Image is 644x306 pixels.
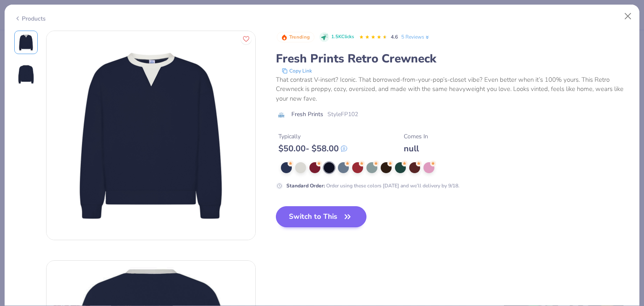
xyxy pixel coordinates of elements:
[47,31,255,240] img: Front
[16,64,36,84] img: Back
[391,34,398,40] span: 4.6
[281,34,288,41] img: Trending sort
[286,182,325,189] strong: Standard Order :
[404,143,428,154] div: null
[278,143,347,154] div: $ 50.00 - $ 58.00
[276,51,630,67] div: Fresh Prints Retro Crewneck
[327,110,358,119] span: Style FP102
[277,32,314,43] button: Badge Button
[276,112,287,118] img: brand logo
[289,35,310,39] span: Trending
[401,33,430,41] a: 5 Reviews
[359,31,387,44] div: 4.6 Stars
[241,34,252,44] button: Like
[291,110,323,119] span: Fresh Prints
[620,8,636,24] button: Close
[276,75,630,104] div: That contrast V-insert? Iconic. That borrowed-from-your-pop’s-closet vibe? Even better when it’s ...
[404,132,428,141] div: Comes In
[279,67,314,75] button: copy to clipboard
[14,14,46,23] div: Products
[286,182,460,189] div: Order using these colors [DATE] and we’ll delivery by 9/18.
[276,206,367,227] button: Switch to This
[331,34,354,41] span: 1.5K Clicks
[278,132,347,141] div: Typically
[16,32,36,52] img: Front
